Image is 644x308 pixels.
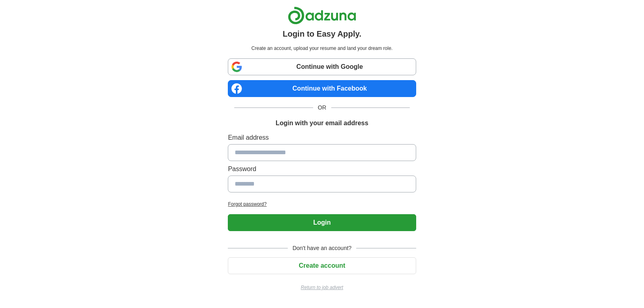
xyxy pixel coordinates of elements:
[228,58,416,75] a: Continue with Google
[228,262,416,269] a: Create account
[228,164,416,174] label: Password
[283,28,361,40] h1: Login to Easy Apply.
[288,6,356,25] img: Adzuna logo
[228,133,416,143] label: Email address
[228,284,416,291] a: Return to job advert
[288,244,357,252] span: Don't have an account?
[228,80,416,97] a: Continue with Facebook
[228,201,416,208] a: Forgot password?
[228,214,416,231] button: Login
[228,257,416,274] button: Create account
[229,45,414,52] p: Create an account, upload your resume and land your dream role.
[313,103,331,112] span: OR
[276,118,368,128] h1: Login with your email address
